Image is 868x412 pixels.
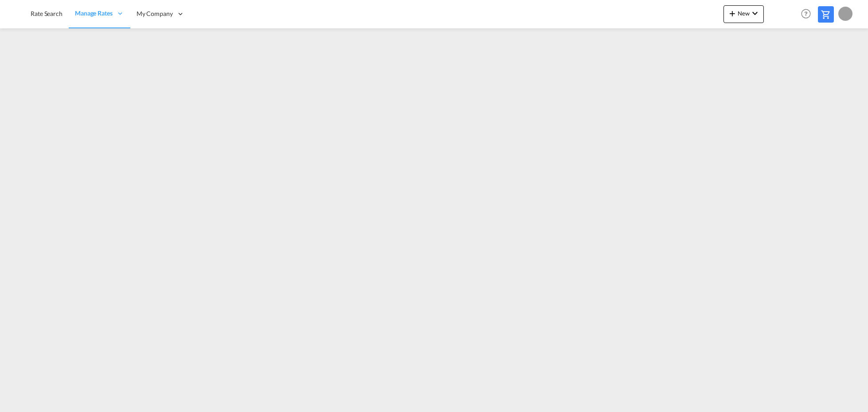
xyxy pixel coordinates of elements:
md-icon: icon-plus 400-fg [727,8,738,19]
span: Manage Rates [75,9,113,18]
span: My Company [137,9,173,18]
div: Help [798,6,818,22]
md-icon: icon-chevron-down [750,8,760,19]
button: icon-plus 400-fgNewicon-chevron-down [723,5,764,23]
span: New [727,10,760,17]
span: Rate Search [31,10,63,17]
span: Help [798,6,813,21]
